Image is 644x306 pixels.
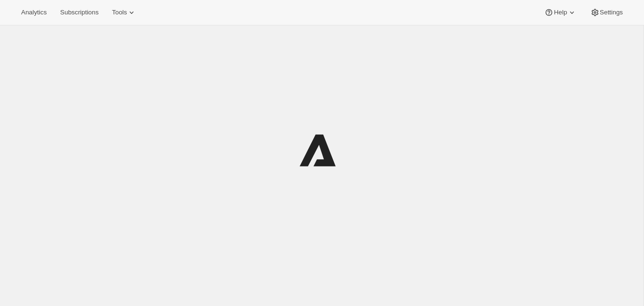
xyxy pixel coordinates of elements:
span: Analytics [21,9,47,16]
button: Tools [106,6,142,19]
span: Subscriptions [60,9,98,16]
button: Settings [584,6,629,19]
span: Settings [600,9,623,16]
span: Help [554,9,567,16]
span: Tools [112,9,127,16]
button: Help [538,6,582,19]
button: Subscriptions [54,6,104,19]
button: Analytics [15,6,52,19]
